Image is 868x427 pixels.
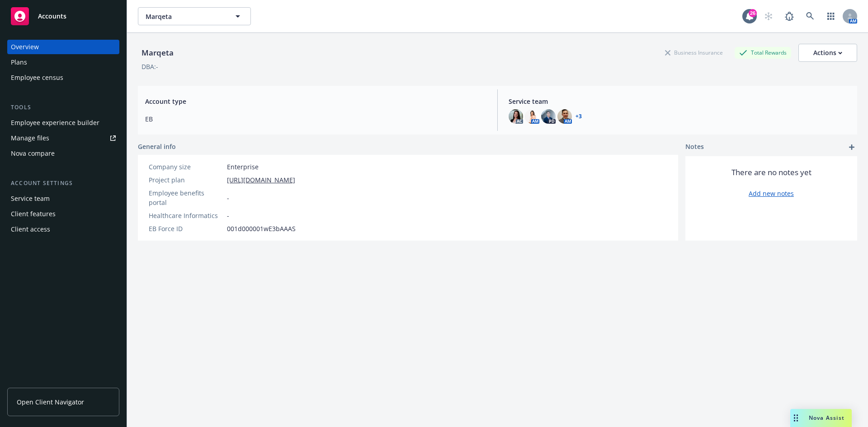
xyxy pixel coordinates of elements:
div: Company size [149,162,223,172]
div: Nova compare [11,146,55,161]
div: Business Insurance [660,47,727,58]
div: Drag to move [790,409,802,427]
a: Add new notes [749,189,794,198]
button: Marqeta [138,7,251,25]
div: Employee benefits portal [149,188,223,207]
span: EB [145,114,486,124]
span: Accounts [38,13,66,20]
div: EB Force ID [149,224,223,233]
img: photo [541,109,556,124]
div: Healthcare Informatics [149,211,223,220]
a: Employee census [7,70,119,85]
a: +3 [576,114,582,119]
a: Accounts [7,4,119,29]
div: Employee experience builder [11,116,99,130]
a: Search [801,7,819,25]
div: Account settings [7,179,119,188]
div: Employee census [11,70,63,85]
span: General info [138,142,176,151]
span: Account type [145,97,486,106]
img: photo [525,109,539,124]
div: Project plan [149,175,223,185]
div: Marqeta [138,47,177,59]
img: photo [557,109,572,124]
a: Employee experience builder [7,116,119,130]
div: Plans [11,55,27,70]
div: Overview [11,40,39,54]
div: Actions [813,44,842,61]
span: - [227,211,229,220]
a: Manage files [7,131,119,145]
a: add [846,142,857,153]
span: There are no notes yet [731,167,811,178]
a: Client access [7,222,119,237]
span: - [227,193,229,203]
div: DBA: - [142,62,158,71]
a: Service team [7,191,119,206]
img: photo [509,109,523,124]
a: Report a Bug [780,7,798,25]
div: Manage files [11,131,49,145]
span: 001d000001wE3bAAAS [227,224,296,233]
div: Tools [7,103,119,112]
a: Overview [7,40,119,54]
a: Nova compare [7,146,119,161]
a: Switch app [822,7,840,25]
a: Client features [7,207,119,221]
div: Client features [11,207,56,221]
span: Notes [685,142,704,153]
button: Nova Assist [790,409,852,427]
button: Actions [798,44,857,62]
div: Client access [11,222,50,237]
span: Nova Assist [809,414,844,422]
div: 26 [749,9,757,17]
span: Service team [509,97,850,106]
div: Total Rewards [735,47,791,58]
a: Start snowing [759,7,778,25]
span: Enterprise [227,162,259,172]
a: Plans [7,55,119,70]
span: Open Client Navigator [17,397,84,407]
a: [URL][DOMAIN_NAME] [227,175,295,185]
span: Marqeta [146,12,224,21]
div: Service team [11,191,50,206]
